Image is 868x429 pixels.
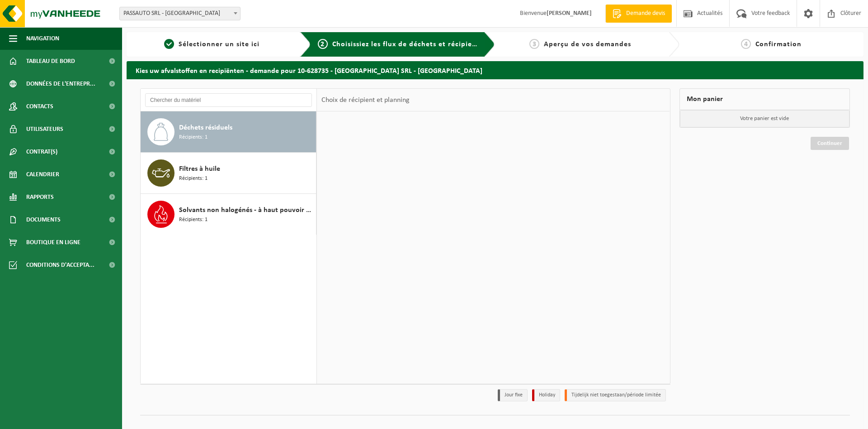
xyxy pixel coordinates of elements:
[529,39,539,49] span: 3
[26,231,80,254] span: Boutique en ligne
[26,163,59,186] span: Calendrier
[179,41,259,48] span: Sélectionner un site ici
[26,27,59,50] span: Navigation
[741,39,751,49] span: 4
[26,208,61,231] span: Documents
[679,88,850,110] div: Mon panier
[179,133,208,142] span: Récipients: 1
[26,95,53,118] span: Contacts
[547,10,592,17] strong: [PERSON_NAME]
[624,9,667,18] span: Demande devis
[26,50,75,72] span: Tableau de bord
[565,389,666,401] li: Tijdelijk niet toegestaan/période limitée
[680,110,850,127] p: Votre panier est vide
[605,5,672,23] a: Demande devis
[141,111,316,153] button: Déchets résiduels Récipients: 1
[164,39,174,49] span: 1
[120,7,240,20] span: PASSAUTO SRL - MONTIGNIES-SUR-SAMBRE
[119,7,241,20] span: PASSAUTO SRL - MONTIGNIES-SUR-SAMBRE
[141,194,316,235] button: Solvants non halogénés - à haut pouvoir calorifique en IBC Récipients: 1
[179,205,314,216] span: Solvants non halogénés - à haut pouvoir calorifique en IBC
[179,174,208,183] span: Récipients: 1
[179,122,232,133] span: Déchets résiduels
[498,389,528,401] li: Jour fixe
[26,118,63,140] span: Utilisateurs
[26,254,94,276] span: Conditions d'accepta...
[332,41,483,48] span: Choisissiez les flux de déchets et récipients
[26,186,54,208] span: Rapports
[544,41,631,48] span: Aperçu de vos demandes
[26,140,57,163] span: Contrat(s)
[127,61,863,79] h2: Kies uw afvalstoffen en recipiënten - demande pour 10-628735 - [GEOGRAPHIC_DATA] SRL - [GEOGRAPHI...
[145,93,312,107] input: Chercher du matériel
[755,41,802,48] span: Confirmation
[532,389,560,401] li: Holiday
[179,164,220,174] span: Filtres à huile
[318,39,328,49] span: 2
[131,39,293,50] a: 1Sélectionner un site ici
[141,153,316,194] button: Filtres à huile Récipients: 1
[26,72,95,95] span: Données de l'entrepr...
[179,216,208,224] span: Récipients: 1
[317,89,414,111] div: Choix de récipient et planning
[811,137,849,150] a: Continuer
